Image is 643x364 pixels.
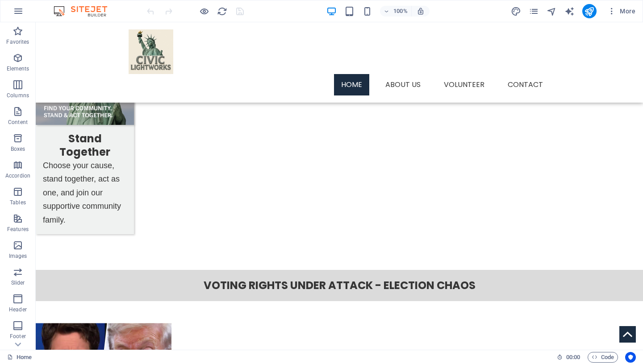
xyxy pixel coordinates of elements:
i: AI Writer [564,6,575,17]
button: text_generator [564,6,575,17]
p: Slider [11,279,25,286]
p: Boxes [11,145,25,153]
p: Accordion [5,172,30,179]
button: Usercentrics [625,352,636,363]
button: navigator [547,6,557,17]
button: reload [217,6,227,17]
button: Click here to leave preview mode and continue editing [199,6,209,17]
p: Features [7,226,29,233]
span: More [607,7,635,16]
p: Favorites [6,38,29,45]
p: Elements [7,65,29,72]
button: design [511,6,522,17]
p: Footer [10,333,26,340]
span: Code [592,352,614,363]
h6: Session time [557,352,580,363]
p: Tables [10,199,26,206]
p: Columns [7,92,29,99]
span: 00 00 [566,352,580,363]
p: Images [9,252,27,260]
h6: 100% [393,6,408,17]
img: Editor Logo [51,6,118,17]
button: 100% [380,6,412,17]
i: On resize automatically adjust zoom level to fit chosen device. [417,7,425,15]
i: Navigator [547,6,557,17]
button: publish [582,4,597,18]
p: Content [8,119,28,126]
i: Pages (Ctrl+Alt+S) [529,6,539,17]
i: Reload page [217,6,227,17]
button: More [604,4,639,18]
a: Click to cancel selection. Double-click to open Pages [7,352,32,363]
button: pages [529,6,539,17]
i: Design (Ctrl+Alt+Y) [511,6,521,17]
span: : [572,354,574,360]
i: Publish [584,6,594,17]
button: Code [588,352,618,363]
p: Header [9,306,27,313]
